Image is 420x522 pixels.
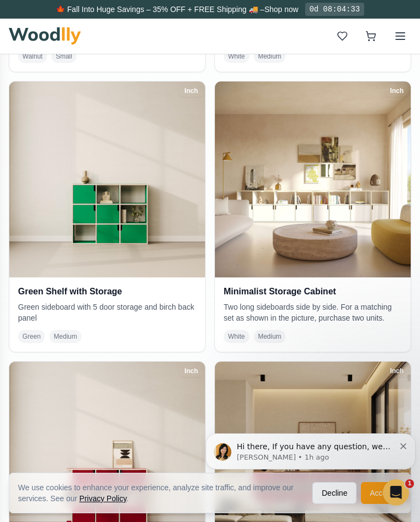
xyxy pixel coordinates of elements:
iframe: Intercom notifications message [201,410,420,492]
div: 0d 08:04:33 [305,3,364,16]
span: Medium [49,330,81,343]
span: 🍁 Fall Into Huge Savings – 35% OFF + FREE Shipping 🚚 – [56,5,264,14]
span: Small [51,50,77,63]
div: Inch [179,365,203,377]
span: White [224,330,249,343]
a: Privacy Policy [79,494,126,503]
p: Green sideboard with 5 door storage and birch back panel [18,301,196,323]
div: Inch [179,85,203,97]
p: Two long sideboards side by side. For a matching set as shown in the picture, purchase two units. [224,301,402,323]
img: Minimalist Storage Cabinet [215,82,411,277]
span: Medium [254,330,286,343]
div: We use cookies to enhance your experience, analyze site traffic, and improve our services. See our . [18,482,304,504]
a: Shop now [264,5,298,14]
button: Accept [361,482,402,504]
span: Medium [254,50,286,63]
iframe: Intercom live chat [383,479,409,506]
h3: Green Shelf with Storage [18,286,196,297]
h3: Minimalist Storage Cabinet [224,286,402,297]
span: Walnut [18,50,47,63]
img: Woodlly [9,27,81,45]
span: White [224,50,249,63]
span: 1 [405,479,414,488]
button: Decline [312,482,357,504]
img: Green Shelf with Storage [9,82,205,277]
div: Inch [385,365,409,377]
span: Green [18,330,45,343]
div: Inch [385,85,409,97]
